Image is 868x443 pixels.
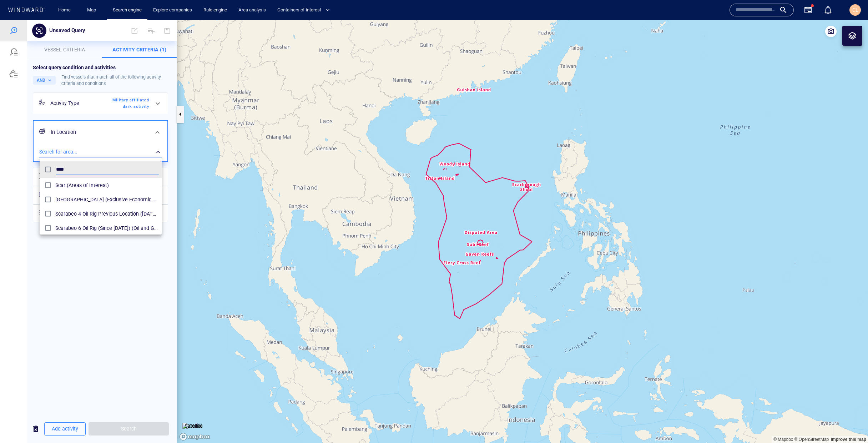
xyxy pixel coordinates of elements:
span: Scarabeo 6 Oil Rig (Since [DATE]) (Oil and Gas Facilities) [55,204,159,212]
div: Scarabeo 4 Oil Rig Previous Location (01/04/14-01/04/15) (Oil and Gas Facilities) [55,190,159,198]
button: CL [848,3,862,17]
span: [GEOGRAPHIC_DATA] (Exclusive Economic Zones) [55,175,159,184]
span: CL [852,7,858,13]
div: Notification center [824,6,832,14]
div: Madagascar (Exclusive Economic Zones) [55,175,159,184]
span: Containers of interest [277,6,330,14]
span: Scarabeo 4 Oil Rig Previous Location ([DATE]-[DATE]) (Oil and Gas Facilities) [55,190,159,198]
span: Scar (Areas of Interest) [55,161,159,170]
a: Area analysis [236,4,269,16]
a: Rule engine [201,4,230,16]
button: Containers of interest [274,4,336,16]
button: Map [81,4,104,16]
div: Scarabeo 6 Oil Rig (Since 12/02/16) (Oil and Gas Facilities) [55,204,159,212]
a: Map [84,4,101,16]
a: Explore companies [150,4,195,16]
a: Home [55,4,74,16]
iframe: Chat [838,411,863,438]
button: Home [53,4,76,16]
div: grid [40,158,162,212]
a: Search engine [110,4,145,16]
